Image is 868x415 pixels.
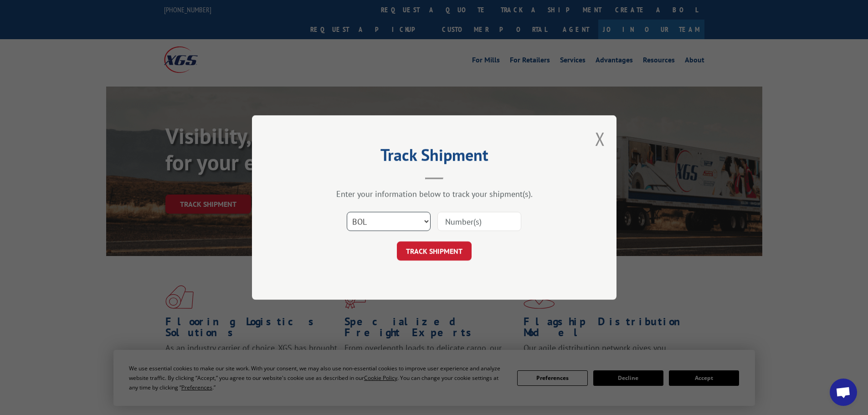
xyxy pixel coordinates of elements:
button: Close modal [595,127,605,151]
button: TRACK SHIPMENT [397,241,472,261]
input: Number(s) [437,212,521,231]
h2: Track Shipment [298,149,571,166]
div: Enter your information below to track your shipment(s). [298,189,571,199]
div: Open chat [830,379,857,406]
